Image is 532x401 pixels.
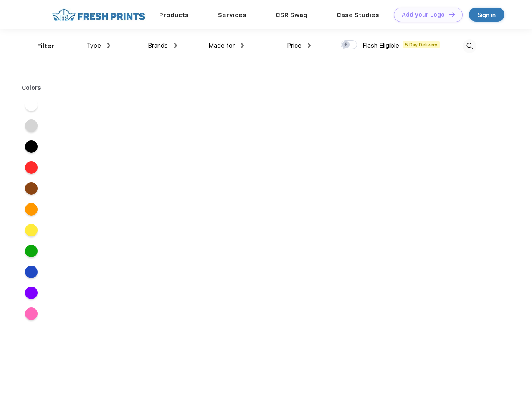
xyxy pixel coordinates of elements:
div: Filter [37,41,54,51]
span: Price [287,42,301,49]
span: Type [86,42,101,49]
img: dropdown.png [174,43,177,48]
span: 5 Day Delivery [403,41,440,48]
a: Products [159,11,189,19]
img: DT [449,12,455,17]
img: dropdown.png [308,43,311,48]
img: dropdown.png [107,43,110,48]
span: Made for [208,42,235,49]
div: Add your Logo [402,11,445,18]
div: Colors [15,84,48,92]
a: Sign in [469,8,504,22]
img: fo%20logo%202.webp [50,8,148,22]
span: Brands [148,42,168,49]
img: dropdown.png [241,43,244,48]
img: desktop_search.svg [463,39,476,53]
div: Sign in [478,10,496,20]
span: Flash Eligible [362,42,399,49]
